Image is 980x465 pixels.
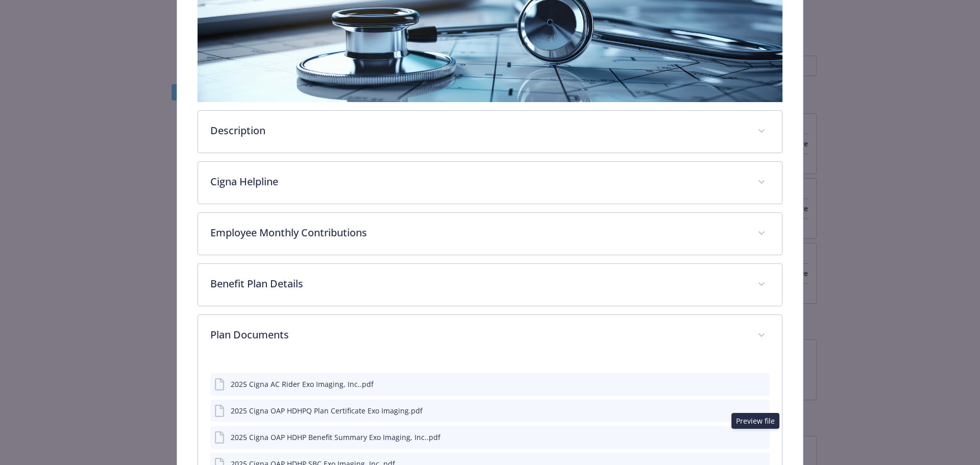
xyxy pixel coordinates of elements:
[231,405,423,416] div: 2025 Cigna OAP HDHPQ Plan Certificate Exo Imaging.pdf
[231,379,374,389] div: 2025 Cigna AC Rider Exo Imaging, Inc..pdf
[198,315,782,357] div: Plan Documents
[198,162,782,204] div: Cigna Helpline
[210,123,746,138] p: Description
[210,276,746,291] p: Benefit Plan Details
[198,264,782,306] div: Benefit Plan Details
[731,413,779,429] div: Preview file
[756,405,766,416] button: preview file
[210,327,746,342] p: Plan Documents
[756,379,766,389] button: preview file
[740,405,748,416] button: download file
[756,432,766,443] button: preview file
[210,174,746,189] p: Cigna Helpline
[198,111,782,153] div: Description
[198,213,782,255] div: Employee Monthly Contributions
[740,432,748,443] button: download file
[210,225,746,240] p: Employee Monthly Contributions
[740,379,748,389] button: download file
[231,432,440,443] div: 2025 Cigna OAP HDHP Benefit Summary Exo Imaging, Inc..pdf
